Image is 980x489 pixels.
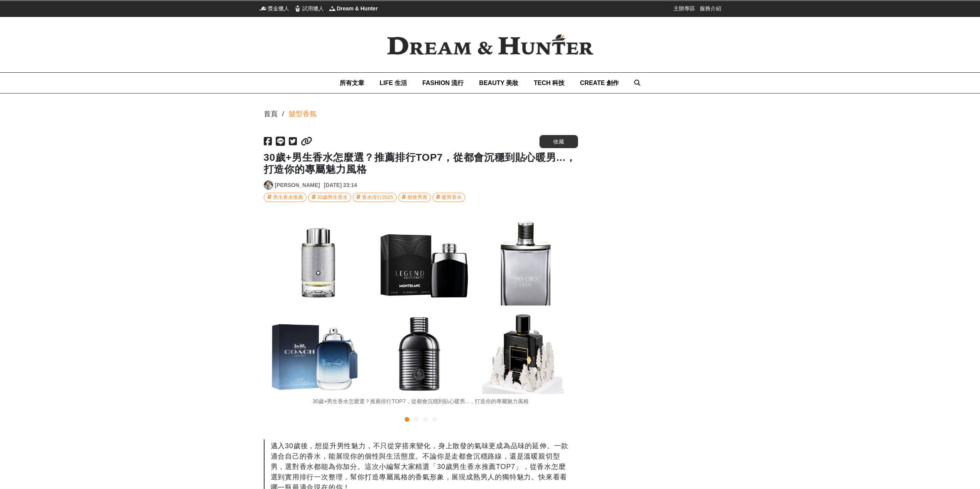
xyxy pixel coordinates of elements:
a: LIFE 生活 [380,73,407,93]
span: Dream & Hunter [337,5,378,12]
div: 暖男香水 [442,193,462,202]
img: 獎金獵人 [259,5,267,12]
a: FASHION 流行 [422,73,464,93]
span: 所有文章 [340,80,364,86]
div: [DATE] 23:14 [324,181,357,189]
a: BEAUTY 美妝 [479,73,518,93]
img: Dream & Hunter [328,5,336,12]
a: CREATE 創作 [580,73,619,93]
a: [PERSON_NAME] [275,181,320,189]
span: FASHION 流行 [422,80,464,86]
img: 試用獵人 [294,5,302,12]
span: 獎金獵人 [268,5,289,12]
button: 收藏 [539,135,578,148]
a: 所有文章 [340,73,364,93]
div: 男生香水推薦 [273,193,303,202]
span: BEAUTY 美妝 [479,80,518,86]
a: 男生香水推薦 [264,193,307,202]
a: 30歲男生香水 [308,193,351,202]
div: 30歲+男生香水怎麼選？推薦排行TOP7，從都會沉穩到貼心暖男...，打造你的專屬魅力風格 [264,397,578,406]
a: TECH 科技 [534,73,565,93]
div: / [282,109,284,119]
img: 12922ce4-2ee6-42a7-b80f-d052cf2f44ab.jpg [264,217,578,394]
img: Dream & Hunter [375,22,606,67]
div: 都會男香 [407,193,427,202]
a: 主辦專區 [673,5,695,12]
a: Avatar [264,180,273,190]
a: 獎金獵人獎金獵人 [259,5,289,12]
span: LIFE 生活 [380,80,407,86]
a: 暖男香水 [432,193,465,202]
span: 試用獵人 [302,5,324,12]
a: 香水排行2025 [353,193,397,202]
h1: 30歲+男生香水怎麼選？推薦排行TOP7，從都會沉穩到貼心暖男...，打造你的專屬魅力風格 [264,152,578,175]
a: 服務介紹 [700,5,721,12]
span: CREATE 創作 [580,80,619,86]
a: 都會男香 [398,193,431,202]
a: 試用獵人試用獵人 [294,5,324,12]
div: 30歲男生香水 [317,193,348,202]
a: 髮型香氛 [289,109,317,119]
div: 首頁 [264,109,278,119]
div: 香水排行2025 [362,193,393,202]
a: Dream & HunterDream & Hunter [328,5,378,12]
img: Avatar [264,181,273,189]
span: TECH 科技 [534,80,565,86]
